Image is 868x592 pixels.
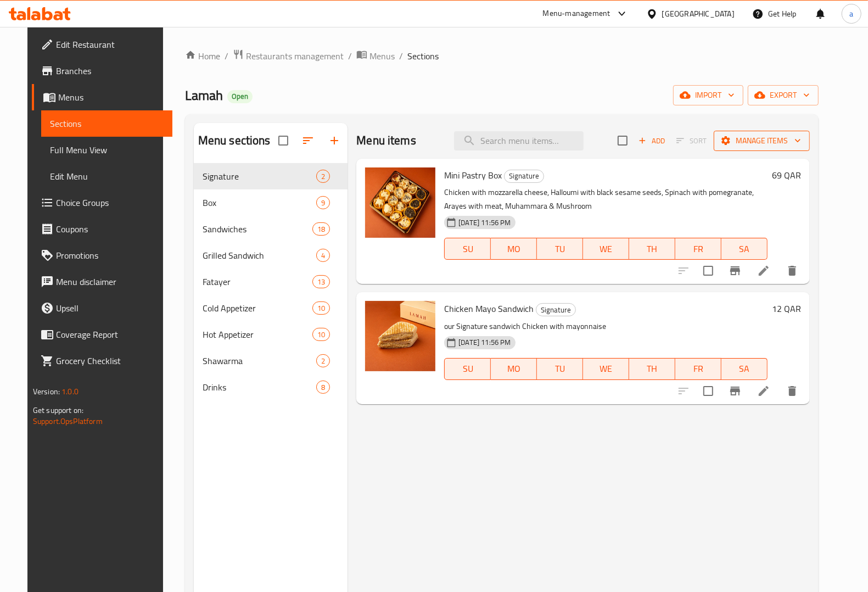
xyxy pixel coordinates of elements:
button: SU [444,238,491,260]
span: Restaurants management [246,49,344,63]
div: items [316,196,330,209]
span: Get support on: [33,403,83,417]
span: Shawarma [203,354,316,367]
span: Edit Menu [50,170,164,183]
span: a [849,8,853,20]
nav: Menu sections [194,159,348,405]
span: MO [495,361,533,377]
span: Edit Restaurant [56,38,164,51]
li: / [399,49,403,63]
div: items [312,275,330,288]
span: Select all sections [272,129,295,152]
button: FR [675,238,721,260]
span: WE [587,361,625,377]
span: MO [495,241,533,257]
div: items [316,381,330,394]
div: Signature [504,170,544,183]
span: Add item [634,132,669,149]
span: 13 [313,277,329,287]
button: SA [721,358,768,380]
button: Branch-specific-item [722,378,748,404]
span: Select section first [669,132,714,149]
div: items [316,170,330,183]
div: items [316,249,330,262]
button: Manage items [714,131,810,151]
span: Cold Appetizer [203,301,312,315]
div: Grilled Sandwich4 [194,242,348,269]
div: Open [227,90,253,103]
li: / [225,49,228,63]
span: Select to update [697,259,720,282]
span: Menus [369,49,395,63]
a: Edit Menu [41,163,172,189]
button: WE [583,358,629,380]
span: Sandwiches [203,222,312,236]
a: Sections [41,110,172,137]
span: TU [541,361,579,377]
img: Chicken Mayo Sandwich [365,301,435,371]
span: SU [449,361,486,377]
button: delete [779,258,805,284]
span: Select section [611,129,634,152]
button: TU [537,238,583,260]
span: 10 [313,329,329,340]
div: Fatayer13 [194,269,348,295]
span: Grilled Sandwich [203,249,316,262]
span: Upsell [56,301,164,315]
a: Edit Restaurant [32,31,172,58]
h2: Menu sections [198,132,271,149]
span: Add [637,135,667,147]
div: Menu-management [543,7,611,20]
div: Shawarma2 [194,348,348,374]
span: 1.0.0 [61,384,79,399]
div: Drinks8 [194,374,348,400]
span: 2 [317,356,329,366]
a: Menus [356,49,395,63]
button: MO [491,238,537,260]
span: Coverage Report [56,328,164,341]
span: Promotions [56,249,164,262]
button: Add [634,132,669,149]
h6: 12 QAR [772,301,801,316]
button: MO [491,358,537,380]
span: TH [634,241,671,257]
div: items [312,222,330,236]
span: FR [680,361,717,377]
button: SA [721,238,768,260]
p: our Signature sandwich Chicken with mayonnaise [444,320,768,333]
a: Full Menu View [41,137,172,163]
div: Hot Appetizer10 [194,321,348,348]
button: Branch-specific-item [722,258,748,284]
img: Mini Pastry Box [365,167,435,238]
a: Menus [32,84,172,110]
h6: 69 QAR [772,167,801,183]
span: Drinks [203,381,316,394]
span: WE [587,241,625,257]
h2: Menu items [356,132,416,149]
a: Choice Groups [32,189,172,216]
a: Upsell [32,295,172,321]
div: Box9 [194,189,348,216]
button: WE [583,238,629,260]
span: Choice Groups [56,196,164,209]
a: Edit menu item [757,264,770,277]
a: Menu disclaimer [32,269,172,295]
button: TH [629,358,675,380]
a: Support.OpsPlatform [33,414,103,428]
a: Grocery Checklist [32,348,172,374]
button: FR [675,358,721,380]
span: Menu disclaimer [56,275,164,288]
a: Coverage Report [32,321,172,348]
span: 8 [317,382,329,393]
button: SU [444,358,491,380]
div: Signature [203,170,316,183]
button: import [673,85,743,105]
span: Sort sections [295,127,321,154]
span: [DATE] 11:56 PM [454,337,515,348]
span: Signature [505,170,544,182]
div: items [312,328,330,341]
span: Chicken Mayo Sandwich [444,300,534,317]
span: Coupons [56,222,164,236]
